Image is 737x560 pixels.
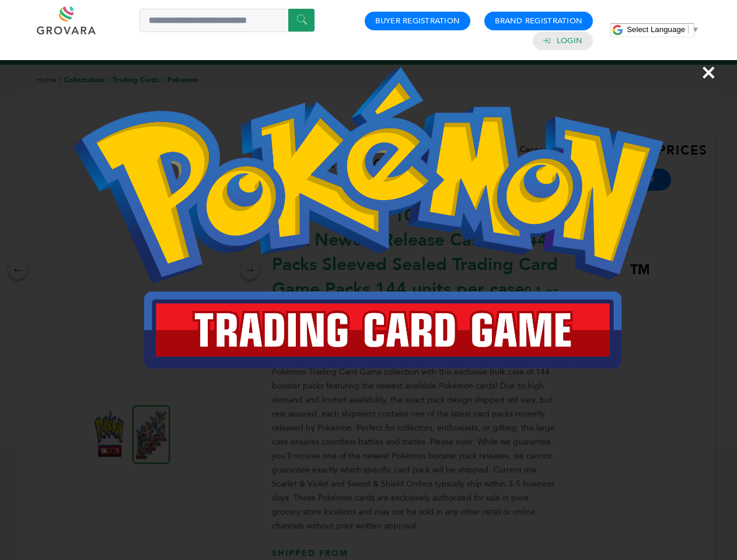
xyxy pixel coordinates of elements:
[627,25,699,34] a: Select Language​
[557,36,582,46] a: Login
[495,16,582,26] a: Brand Registration
[691,25,699,34] span: ▼
[627,25,685,34] span: Select Language
[139,9,315,32] input: Search a product or brand...
[375,16,460,26] a: Buyer Registration
[701,56,717,89] span: ×
[688,25,689,34] span: ​
[74,67,663,369] img: Image Preview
